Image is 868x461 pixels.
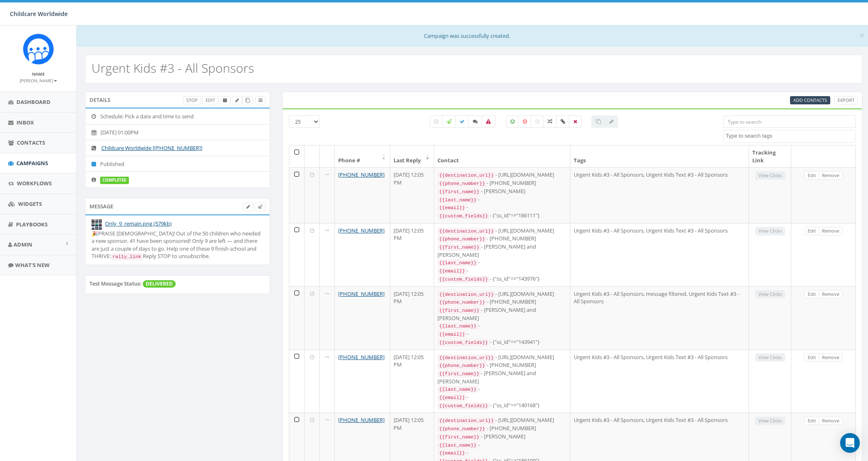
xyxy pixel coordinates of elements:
td: [DATE] 12:05 PM [390,286,434,350]
code: {{last_name}} [437,323,478,330]
code: {{last_name}} [437,259,478,267]
a: Remove [819,353,843,362]
span: Playbooks [16,221,48,228]
code: {{custom_fields}} [437,339,490,346]
code: {{destination_url}} [437,417,495,424]
div: - {"ss_id"=>"143976"} [437,275,567,283]
span: CSV files only [793,97,827,103]
label: Positive [506,115,519,128]
code: {{email}} [437,394,467,401]
code: {{first_name}} [437,370,481,378]
code: {{custom_fields}} [437,276,490,283]
span: Inbox [16,119,34,126]
a: Stop [183,96,201,105]
div: - [437,393,567,401]
th: Contact [434,145,570,167]
span: Edit Campaign Title [235,97,239,103]
a: Export [834,96,858,105]
code: {{email}} [437,204,467,212]
small: [PERSON_NAME] [20,78,57,83]
code: {{custom_fields}} [437,402,490,410]
a: Remove [819,290,843,299]
a: [PHONE_NUMBER] [338,227,385,234]
div: - [PHONE_NUMBER] [437,235,567,243]
code: {{first_name}} [437,433,481,441]
code: {{phone_number}} [437,180,487,187]
label: Link Clicked [556,115,570,128]
span: Childcare Worldwide [10,10,68,18]
a: Add Contacts [790,96,830,105]
div: - [URL][DOMAIN_NAME] [437,227,567,235]
div: - [PERSON_NAME] and [PERSON_NAME] [437,369,567,385]
code: {{first_name}} [437,244,481,251]
code: {{email}} [437,331,467,338]
div: - [URL][DOMAIN_NAME] [437,290,567,298]
div: - [PHONE_NUMBER] [437,179,567,187]
label: Removed [569,115,582,128]
span: Send Test Message [258,203,262,210]
code: {{phone_number}} [437,235,487,243]
label: Bounced [481,115,495,128]
div: - [PERSON_NAME] [437,433,567,441]
a: Childcare Worldwide [[PHONE_NUMBER]] [101,144,202,152]
div: - [437,449,567,457]
a: Edit [804,171,819,180]
code: {{destination_url}} [437,172,495,179]
a: Remove [819,227,843,235]
div: - [PERSON_NAME] and [PERSON_NAME] [437,306,567,322]
td: [DATE] 12:05 PM [390,350,434,413]
th: Last Reply: activate to sort column ascending [390,145,434,167]
a: Edit [804,353,819,362]
span: Add Contacts [793,97,827,103]
span: Campaigns [16,159,48,167]
th: Tracking Link [749,145,791,167]
td: Urgent Kids #3 - All Sponsors, Urgent Kids Text #3 - All Sponsors [570,350,749,413]
li: Published [85,156,270,172]
code: {{last_name}} [437,196,478,204]
code: {{custom_fields}} [437,212,490,220]
div: - [437,196,567,204]
button: Close [859,31,864,40]
a: [PHONE_NUMBER] [338,353,385,361]
code: {{email}} [437,267,467,275]
span: View Campaign Delivery Statistics [259,97,262,103]
div: - [PHONE_NUMBER] [437,424,567,433]
th: Phone #: activate to sort column ascending [335,145,390,167]
a: Edit [202,96,218,105]
a: [PHONE_NUMBER] [338,171,385,178]
div: - [437,258,567,267]
span: What's New [15,261,50,269]
div: - [437,203,567,212]
span: Dashboard [16,98,50,106]
input: Type to search [723,115,856,128]
th: Tags [570,145,749,167]
div: Message [85,198,270,214]
small: Name [32,71,45,77]
div: - [437,267,567,275]
div: - {"ss_id"=>"143941"} [437,338,567,346]
a: Edit [804,417,819,425]
a: [PHONE_NUMBER] [338,416,385,424]
code: {{destination_url}} [437,291,495,298]
span: Admin [14,241,32,248]
label: Replied [468,115,482,128]
label: Mixed [543,115,557,128]
div: - [PERSON_NAME] [437,187,567,196]
i: Schedule: Pick a date and time to send [92,114,100,119]
a: Edit [804,227,819,235]
span: Workflows [17,180,52,187]
i: Published [92,161,100,167]
span: DELIVERED [143,280,176,288]
a: Only_9_remain.png (579kb) [105,220,172,227]
span: Widgets [18,200,42,207]
textarea: Search [726,132,855,140]
label: Pending [430,115,443,128]
label: Test Message Status: [89,280,142,288]
a: Remove [819,171,843,180]
div: - [437,322,567,330]
label: Neutral [531,115,544,128]
div: - [URL][DOMAIN_NAME] [437,416,567,424]
span: Archive Campaign [223,97,227,103]
code: {{first_name}} [437,307,481,314]
td: Urgent Kids #3 - All Sponsors, message filtered, Urgent Kids Text #3 - All Sponsors [570,286,749,350]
